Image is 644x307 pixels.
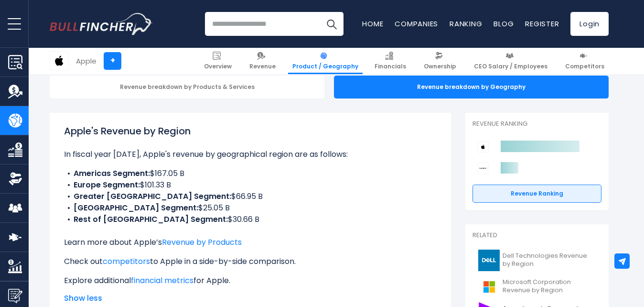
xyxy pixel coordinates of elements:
[424,63,456,70] span: Ownership
[320,12,343,36] button: Search
[565,63,604,70] span: Competitors
[245,48,280,74] a: Revenue
[570,12,609,36] a: Login
[503,278,596,295] span: Microsoft Corporation Revenue by Region
[74,191,231,202] b: Greater [GEOGRAPHIC_DATA] Segment:
[334,76,609,99] div: Revenue breakdown by Geography
[74,202,198,213] b: [GEOGRAPHIC_DATA] Segment:
[64,237,437,248] p: Learn more about Apple’s
[525,19,559,29] a: Register
[395,19,438,29] a: Companies
[472,247,601,274] a: Dell Technologies Revenue by Region
[419,48,461,74] a: Ownership
[370,48,410,74] a: Financials
[472,185,601,203] a: Revenue Ranking
[477,163,489,174] img: Sony Group Corporation competitors logo
[362,19,383,29] a: Home
[494,19,514,29] a: Blog
[472,120,601,128] p: Revenue Ranking
[64,293,437,304] span: Show less
[470,48,552,74] a: CEO Salary / Employees
[64,179,437,191] li: $101.33 B
[64,214,437,225] li: $30.66 B
[204,63,232,70] span: Overview
[64,256,437,267] p: Check out to Apple in a side-by-side comparison.
[450,19,482,29] a: Ranking
[64,275,437,286] p: Explore additional for Apple.
[503,252,596,268] span: Dell Technologies Revenue by Region
[472,274,601,300] a: Microsoft Corporation Revenue by Region
[104,52,121,70] a: +
[249,63,276,70] span: Revenue
[292,63,358,70] span: Product / Geography
[50,13,153,35] img: Bullfincher logo
[375,63,406,70] span: Financials
[478,276,500,297] img: MSFT logo
[131,275,193,286] a: financial metrics
[472,231,601,240] p: Related
[50,13,152,35] a: Go to homepage
[474,63,547,70] span: CEO Salary / Employees
[478,250,500,271] img: DELL logo
[64,202,437,214] li: $25.05 B
[64,168,437,179] li: $167.05 B
[64,149,437,160] p: In fiscal year [DATE], Apple's revenue by geographical region are as follows:
[50,52,68,70] img: AAPL logo
[103,256,150,267] a: competitors
[288,48,363,74] a: Product / Geography
[74,214,228,225] b: Rest of [GEOGRAPHIC_DATA] Segment:
[74,179,140,190] b: Europe Segment:
[74,168,150,179] b: Americas Segment:
[200,48,236,74] a: Overview
[561,48,609,74] a: Competitors
[64,124,437,138] h1: Apple's Revenue by Region
[8,172,22,186] img: Ownership
[162,237,242,248] a: Revenue by Products
[64,191,437,202] li: $66.95 B
[477,141,489,153] img: Apple competitors logo
[76,55,97,66] div: Apple
[50,76,324,99] div: Revenue breakdown by Products & Services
